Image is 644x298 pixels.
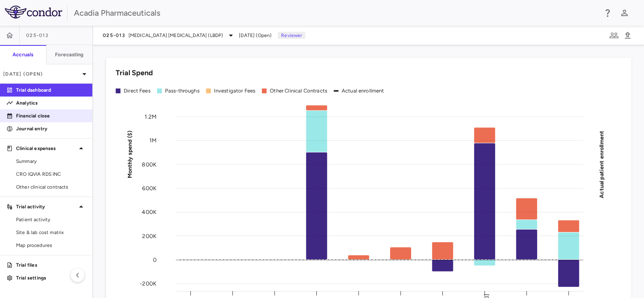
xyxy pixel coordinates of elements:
[16,229,86,236] span: Site & lab cost matrix
[16,99,86,107] p: Analytics
[16,274,86,282] p: Trial settings
[142,209,157,216] tspan: 400K
[16,112,86,119] p: Financial close
[5,6,62,18] img: logo-full-BYUhSk78.svg
[142,161,157,168] tspan: 800K
[142,232,157,239] tspan: 200K
[26,32,49,39] span: 025-013
[16,261,86,269] p: Trial files
[126,130,133,178] tspan: Monthly spend ($)
[145,113,157,120] tspan: 1.2M
[278,32,305,39] p: Reviewer
[153,256,157,263] tspan: 0
[128,32,223,39] span: [MEDICAL_DATA] [MEDICAL_DATA] (LBDP)
[74,7,597,19] div: Acadia Pharmaceuticals
[3,70,79,78] p: [DATE] (Open)
[116,68,153,78] h6: Trial Spend
[12,51,33,58] h6: Accruals
[598,130,605,198] tspan: Actual patient enrollment
[55,51,84,58] h6: Forecasting
[239,32,271,39] span: [DATE] (Open)
[214,87,256,95] div: Investigator Fees
[16,203,76,210] p: Trial activity
[124,87,151,95] div: Direct Fees
[140,280,157,287] tspan: -200K
[16,86,86,94] p: Trial dashboard
[270,87,327,95] div: Other Clinical Contracts
[16,171,86,178] span: CRO IQVIA RDS INC
[165,87,200,95] div: Pass-throughs
[16,145,76,152] p: Clinical expenses
[342,87,384,95] div: Actual enrollment
[16,125,86,132] p: Journal entry
[16,183,86,191] span: Other clinical contracts
[142,185,157,191] tspan: 600K
[16,216,86,223] span: Patient activity
[149,137,157,144] tspan: 1M
[16,242,86,249] span: Map procedures
[103,32,125,39] span: 025-013
[16,158,86,165] span: Summary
